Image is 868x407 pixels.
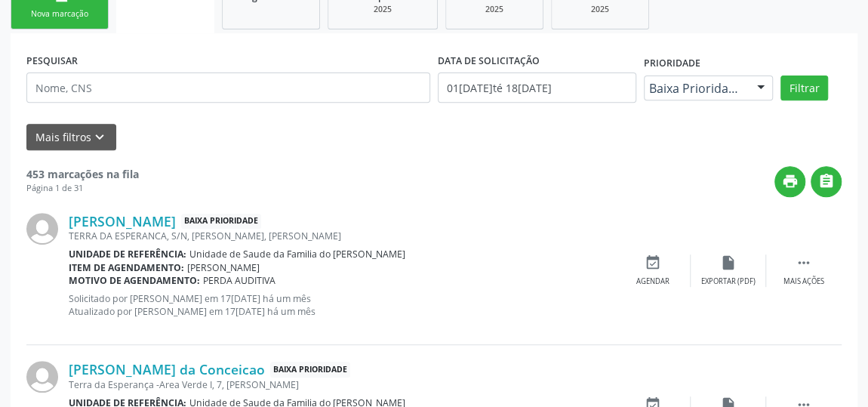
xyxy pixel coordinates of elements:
label: DATA DE SOLICITAÇÃO [438,49,540,72]
button: Mais filtroskeyboard_arrow_down [26,124,116,150]
div: TERRA DA ESPERANCA, S/N, [PERSON_NAME], [PERSON_NAME] [69,230,615,242]
div: 2025 [339,4,426,15]
div: Exportar (PDF) [701,276,756,287]
b: Item de agendamento: [69,261,184,274]
button: print [774,166,805,197]
strong: 453 marcações na fila [26,167,139,181]
span: PERDA AUDITIVA [203,274,275,287]
b: Motivo de agendamento: [69,274,200,287]
span: Unidade de Saude da Familia do [PERSON_NAME] [189,248,405,261]
label: Prioridade [644,52,700,76]
i:  [818,173,835,190]
i: keyboard_arrow_down [91,129,108,146]
label: PESQUISAR [26,49,78,72]
div: Agendar [636,276,669,287]
i: event_available [645,254,661,271]
b: Unidade de referência: [69,248,186,261]
a: [PERSON_NAME] [69,213,176,230]
span: Baixa Prioridade [649,81,743,96]
input: Nome, CNS [26,72,430,103]
img: img [26,213,58,245]
span: Baixa Prioridade [181,214,261,230]
div: Terra da Esperança -Area Verde I, 7, [PERSON_NAME] [69,378,615,391]
a: [PERSON_NAME] da Conceicao [69,361,265,378]
input: Selecione um intervalo [438,72,636,103]
i: print [782,173,799,190]
i:  [796,254,812,271]
span: Baixa Prioridade [270,362,350,378]
button: Filtrar [780,76,828,101]
p: Solicitado por [PERSON_NAME] em 17[DATE] há um mês Atualizado por [PERSON_NAME] em 17[DATE] há um... [69,292,615,318]
div: Nova marcação [22,8,97,20]
span: [PERSON_NAME] [187,261,260,274]
div: 2025 [562,4,638,15]
div: Mais ações [783,276,824,287]
i: insert_drive_file [720,254,737,271]
div: 2025 [457,4,532,15]
div: Página 1 de 31 [26,182,139,195]
button:  [811,166,842,197]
